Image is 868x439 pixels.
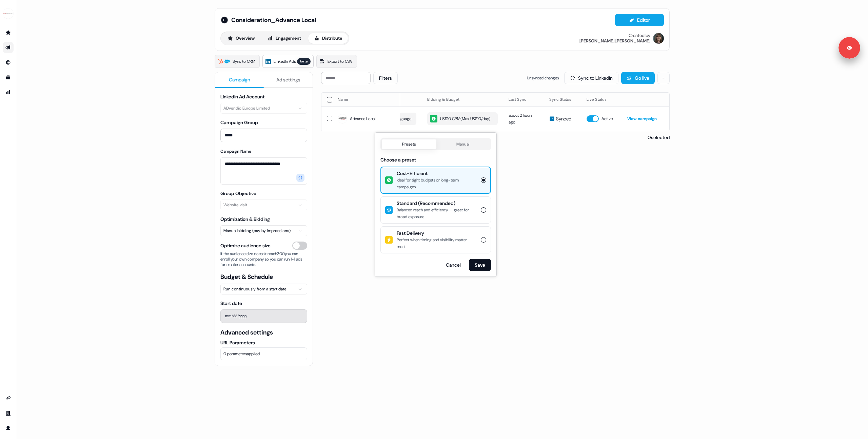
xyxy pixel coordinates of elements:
button: Standard (Recommended)Balanced reach and efficiency — great for broad exposure. [481,207,486,213]
span: Consideration_Advance Local [231,16,316,24]
button: 0 parametersapplied [220,347,307,360]
span: If the audience size doesn’t reach 300 you can enroll your own company so you can run 1-1 ads for... [220,251,307,267]
button: Presets [382,139,436,149]
div: Ideal for tight budgets or long-term campaigns. [397,177,477,190]
button: Optimize audience size [292,242,307,250]
div: US$10 CPM ( Max US$10/day ) [430,115,490,122]
th: Live Status [581,93,622,106]
button: Manual [436,139,490,149]
a: Go to profile [3,423,14,434]
span: Unsynced changes [527,75,559,81]
a: LinkedIn Adsbeta [262,55,314,68]
label: Group Objective [220,190,256,196]
label: Start date [220,300,242,306]
a: Go to team [3,408,14,419]
span: Optimize audience size [220,242,271,249]
button: Overview [222,33,260,44]
span: Sync to CRM [233,58,255,65]
button: Cancel [440,259,466,271]
button: Save [469,259,491,271]
div: Perfect when timing and visibility matter most. [397,236,477,250]
label: Choose a preset [380,157,416,163]
div: Balanced reach and efficiency — great for broad exposure. [397,207,477,220]
button: Fast DeliveryPerfect when timing and visibility matter most. [481,237,486,243]
button: More actions [657,72,670,84]
a: Go to attribution [3,87,14,98]
span: Synced [556,115,571,122]
span: Cost-Efficient [397,170,477,177]
span: LinkedIn Ads [274,58,296,65]
p: 0 selected [645,134,670,141]
span: Campaign [229,76,250,83]
button: Engagement [262,33,307,44]
th: Last Sync [503,93,544,106]
div: Created by [629,33,650,38]
td: about 2 hours ago [503,106,544,131]
label: LinkedIn Ad Account [220,94,264,100]
span: Standard (Recommended) [397,200,477,207]
span: Ad settings [276,76,300,83]
a: Go to integrations [3,393,14,404]
span: Export to CSV [328,58,353,65]
span: Active [601,115,613,122]
a: Editor [615,17,664,24]
button: US$10 CPM(Max US$10/day) [427,112,498,125]
button: Cost-EfficientIdeal for tight budgets or long-term campaigns. [481,177,486,183]
button: Sync to LinkedIn [564,72,618,84]
a: Go to templates [3,72,14,83]
div: [PERSON_NAME] [PERSON_NAME] [579,38,650,44]
label: Campaign Name [220,149,251,154]
span: Fast Delivery [397,230,477,236]
th: Sync Status [544,93,581,106]
img: Michaela [653,33,664,44]
th: Name [332,93,400,106]
a: View campaign [627,116,657,121]
button: Editor [615,14,664,26]
span: 0 parameters applied [223,350,260,357]
span: Advance Local [350,115,375,122]
span: Advanced settings [220,328,307,337]
button: Go live [621,72,655,84]
a: Go to prospects [3,27,14,38]
a: Go to outbound experience [3,42,14,53]
th: Bidding & Budget [422,93,503,106]
button: Filters [373,72,398,84]
label: Campaign Group [220,119,258,126]
label: Optimization & Bidding [220,216,270,222]
a: Sync to CRM [215,55,260,68]
span: Budget & Schedule [220,273,307,281]
div: beta [297,58,311,65]
a: Export to CSV [316,55,357,68]
a: Go to Inbound [3,57,14,68]
label: URL Parameters [220,339,307,346]
button: Distribute [308,33,348,44]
